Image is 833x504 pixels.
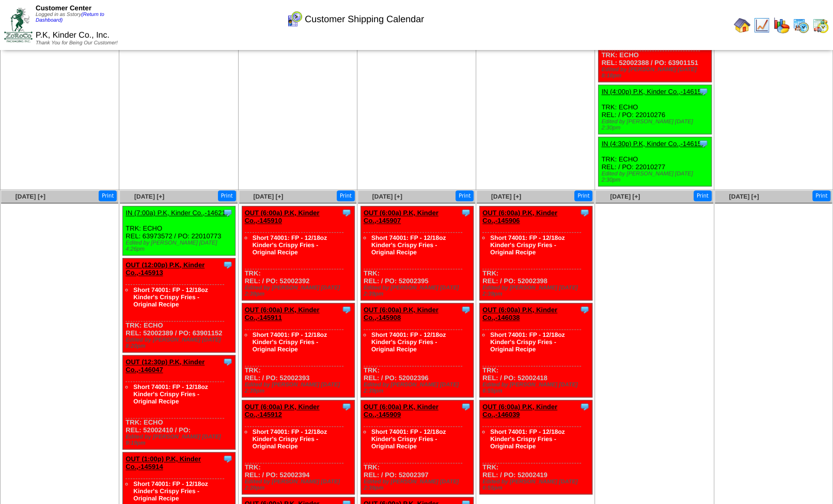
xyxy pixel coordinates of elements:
div: Edited by [PERSON_NAME] [DATE] 8:20pm [125,337,235,349]
a: OUT (1:00p) P.K, Kinder Co.,-145914 [125,455,201,470]
div: TRK: REL: / PO: 52002393 [242,303,354,397]
span: Customer Center [36,4,91,12]
img: Tooltip [461,304,471,315]
img: Tooltip [223,356,233,367]
button: Print [337,190,355,201]
a: [DATE] [+] [15,193,45,200]
a: [DATE] [+] [610,193,640,200]
span: Logged in as Sstory [36,12,104,23]
a: OUT (6:00a) P.K, Kinder Co.,-145912 [245,403,320,418]
a: Short 74001: FP - 12/18oz Kinder's Crispy Fries - Original Recipe [490,428,565,450]
img: Tooltip [698,86,709,96]
a: Short 74001: FP - 12/18oz Kinder's Crispy Fries - Original Recipe [371,331,446,353]
div: Edited by [PERSON_NAME] [DATE] 2:39pm [245,285,354,297]
a: OUT (12:30p) P.K, Kinder Co.,-146047 [125,358,205,373]
div: TRK: REL: / PO: 52002394 [242,400,354,494]
div: Edited by [PERSON_NAME] [DATE] 8:18pm [601,67,711,79]
a: IN (4:00p) P.K, Kinder Co.,-146157 [601,88,705,95]
div: Edited by [PERSON_NAME] [DATE] 2:39pm [245,382,354,394]
img: calendarinout.gif [812,17,829,34]
img: Tooltip [579,304,590,315]
button: Print [455,190,474,201]
div: TRK: ECHO REL: / PO: 22010276 [599,85,711,134]
div: TRK: ECHO REL: 52002410 / PO: [123,355,235,449]
img: calendarprod.gif [793,17,809,34]
img: Tooltip [579,401,590,412]
a: OUT (6:00a) P.K, Kinder Co.,-145907 [364,209,438,224]
button: Print [574,190,592,201]
img: Tooltip [579,207,590,218]
img: Tooltip [223,453,233,464]
img: calendarcustomer.gif [286,11,303,27]
div: TRK: REL: / PO: 52002419 [480,400,592,494]
div: Edited by [PERSON_NAME] [DATE] 6:55pm [482,479,592,491]
a: [DATE] [+] [134,193,164,200]
div: Edited by [PERSON_NAME] [DATE] 2:30pm [601,119,711,131]
button: Print [694,190,712,201]
a: OUT (6:00a) P.K, Kinder Co.,-145910 [245,209,320,224]
span: Thank You for Being Our Customer! [36,40,118,46]
img: Tooltip [223,207,233,218]
div: Edited by [PERSON_NAME] [DATE] 2:39pm [482,285,592,297]
img: graph.gif [773,17,790,34]
a: OUT (6:00a) P.K, Kinder Co.,-145909 [364,403,438,418]
a: OUT (6:00a) P.K, Kinder Co.,-146039 [482,403,557,418]
img: ZoRoCo_Logo(Green%26Foil)%20jpg.webp [4,8,33,42]
div: Edited by [PERSON_NAME] [DATE] 4:26pm [125,240,235,252]
div: TRK: REL: / PO: 52002395 [360,206,473,300]
div: Edited by [PERSON_NAME] [DATE] 2:39pm [364,285,473,297]
a: Short 74001: FP - 12/18oz Kinder's Crispy Fries - Original Recipe [490,234,565,256]
button: Print [99,190,117,201]
img: Tooltip [341,304,352,315]
div: Edited by [PERSON_NAME] [DATE] 2:39pm [364,382,473,394]
a: Short 74001: FP - 12/18oz Kinder's Crispy Fries - Original Recipe [371,234,446,256]
div: TRK: REL: / PO: 52002418 [480,303,592,397]
a: [DATE] [+] [372,193,402,200]
a: OUT (6:00a) P.K, Kinder Co.,-145911 [245,306,320,321]
a: Short 74001: FP - 12/18oz Kinder's Crispy Fries - Original Recipe [371,428,446,450]
img: line_graph.gif [753,17,770,34]
a: OUT (6:00a) P.K, Kinder Co.,-145906 [482,209,557,224]
a: [DATE] [+] [729,193,759,200]
span: P.K, Kinder Co., Inc. [36,31,109,40]
div: Edited by [PERSON_NAME] [DATE] 6:55pm [482,382,592,394]
a: (Return to Dashboard) [36,12,104,23]
div: Edited by [PERSON_NAME] [DATE] 2:39pm [245,479,354,491]
a: OUT (12:00p) P.K, Kinder Co.,-145913 [125,261,205,277]
div: TRK: REL: / PO: 52002397 [360,400,473,494]
img: Tooltip [223,259,233,270]
img: Tooltip [698,138,709,149]
a: Short 74001: FP - 12/18oz Kinder's Crispy Fries - Original Recipe [133,383,208,405]
button: Print [812,190,830,201]
div: Edited by [PERSON_NAME] [DATE] 9:19pm [125,434,235,446]
button: Print [218,190,236,201]
a: OUT (6:00a) P.K, Kinder Co.,-145908 [364,306,438,321]
img: home.gif [734,17,750,34]
img: Tooltip [341,401,352,412]
div: Edited by [PERSON_NAME] [DATE] 2:30pm [601,171,711,183]
div: TRK: ECHO REL: 63973572 / PO: 22010773 [123,206,235,255]
img: Tooltip [461,401,471,412]
img: Tooltip [341,207,352,218]
a: [DATE] [+] [253,193,283,200]
a: Short 74001: FP - 12/18oz Kinder's Crispy Fries - Original Recipe [253,428,327,450]
div: TRK: ECHO REL: 52002389 / PO: 63901152 [123,258,235,352]
a: Short 74001: FP - 12/18oz Kinder's Crispy Fries - Original Recipe [253,234,327,256]
div: TRK: REL: / PO: 52002398 [480,206,592,300]
div: TRK: REL: / PO: 52002396 [360,303,473,397]
a: Short 74001: FP - 12/18oz Kinder's Crispy Fries - Original Recipe [253,331,327,353]
div: TRK: ECHO REL: / PO: 22010277 [599,137,711,186]
a: Short 74001: FP - 12/18oz Kinder's Crispy Fries - Original Recipe [133,286,208,308]
a: Short 74001: FP - 12/18oz Kinder's Crispy Fries - Original Recipe [133,480,208,502]
a: IN (4:30p) P.K, Kinder Co.,-146159 [601,140,705,148]
a: OUT (6:00a) P.K, Kinder Co.,-146038 [482,306,557,321]
div: TRK: REL: / PO: 52002392 [242,206,354,300]
a: [DATE] [+] [491,193,521,200]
